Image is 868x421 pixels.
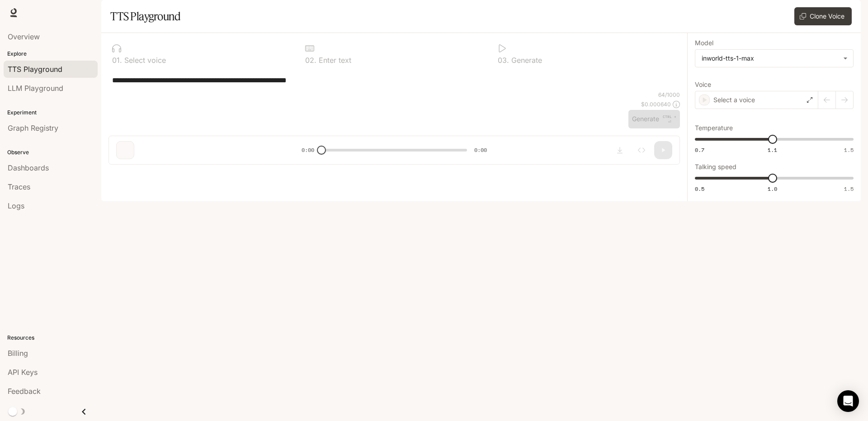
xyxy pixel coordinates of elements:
[695,50,853,67] div: inworld-tts-1-max
[695,40,713,46] p: Model
[713,95,755,104] p: Select a voice
[316,57,351,64] p: Enter text
[695,146,704,154] span: 0.7
[112,57,122,64] p: 0 1 .
[110,7,180,25] h1: TTS Playground
[658,91,680,99] p: 64 / 1000
[641,100,671,108] p: $ 0.000640
[794,7,852,25] button: Clone Voice
[695,164,736,170] p: Talking speed
[844,185,854,193] span: 1.5
[837,390,859,412] div: Open Intercom Messenger
[695,185,704,193] span: 0.5
[695,125,733,131] p: Temperature
[768,146,777,154] span: 1.1
[305,57,316,64] p: 0 2 .
[844,146,854,154] span: 1.5
[695,81,711,88] p: Voice
[509,57,542,64] p: Generate
[122,57,166,64] p: Select voice
[768,185,777,193] span: 1.0
[702,54,839,63] div: inworld-tts-1-max
[498,57,509,64] p: 0 3 .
